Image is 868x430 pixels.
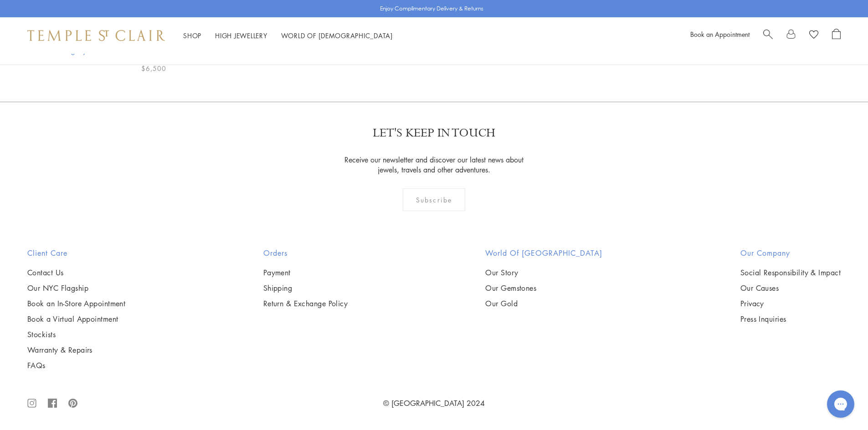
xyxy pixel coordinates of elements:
a: Return & Exchange Policy [263,298,348,309]
p: Receive our newsletter and discover our latest news about jewels, travels and other adventures. [342,155,526,175]
a: Search [763,29,773,42]
a: Our Story [485,268,602,278]
h2: Orders [263,248,348,258]
a: FAQs [27,360,125,370]
nav: Main navigation [183,30,393,41]
a: Our Gemstones [485,283,602,293]
a: Our Causes [740,283,841,293]
a: View Wishlist [809,29,818,42]
h2: Client Care [27,248,125,258]
p: Enjoy Complimentary Delivery & Returns [380,4,483,13]
a: Stockists [27,329,125,339]
span: $6,500 [141,63,166,74]
a: Our Gold [485,298,602,309]
img: Temple St. Clair [27,30,165,41]
a: Social Responsibility & Impact [740,268,841,278]
p: LET'S KEEP IN TOUCH [373,125,495,141]
h2: World of [GEOGRAPHIC_DATA] [485,248,602,258]
a: Our NYC Flagship [27,283,125,293]
a: Warranty & Repairs [27,345,125,355]
a: © [GEOGRAPHIC_DATA] 2024 [383,398,485,408]
a: High JewelleryHigh Jewellery [215,31,267,40]
iframe: Gorgias live chat messenger [822,387,859,421]
a: Shipping [263,283,348,293]
a: Press Inquiries [740,314,841,324]
a: Privacy [740,298,841,309]
a: Book an In-Store Appointment [27,298,125,309]
a: World of [DEMOGRAPHIC_DATA]World of [DEMOGRAPHIC_DATA] [281,31,393,40]
a: Book a Virtual Appointment [27,314,125,324]
div: Subscribe [403,188,465,211]
a: Payment [263,268,348,278]
a: Book an Appointment [690,30,750,39]
h2: Our Company [740,248,841,258]
a: ShopShop [183,31,201,40]
a: Contact Us [27,268,125,278]
a: Open Shopping Bag [832,29,841,42]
